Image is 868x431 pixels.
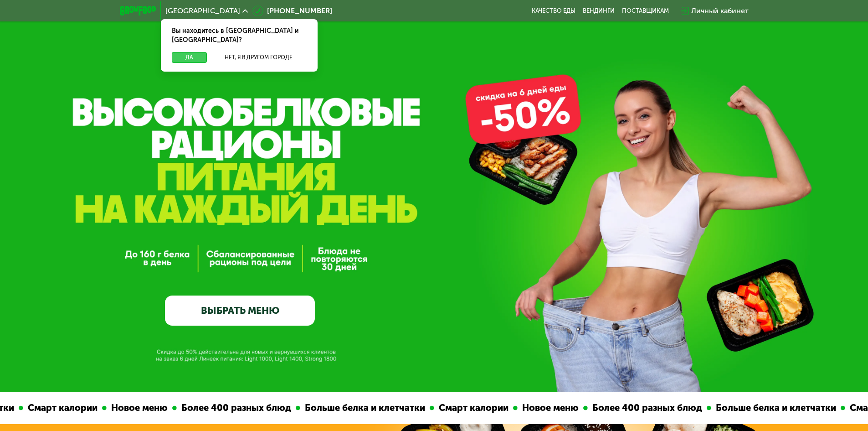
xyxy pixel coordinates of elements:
[509,401,575,415] div: Новое меню
[168,401,287,415] div: Более 400 разных блюд
[252,5,332,16] a: [PHONE_NUMBER]
[426,401,504,415] div: Смарт калории
[583,7,615,15] a: Вендинги
[292,401,421,415] div: Больше белка и клетчатки
[15,401,93,415] div: Смарт калории
[691,5,749,16] div: Личный кабинет
[622,7,669,15] div: поставщикам
[98,401,164,415] div: Новое меню
[165,7,240,15] span: [GEOGRAPHIC_DATA]
[211,52,307,63] button: Нет, я в другом городе
[165,296,315,326] a: ВЫБРАТЬ МЕНЮ
[172,52,207,63] button: Да
[703,401,832,415] div: Больше белка и клетчатки
[532,7,575,15] a: Качество еды
[161,19,318,52] div: Вы находитесь в [GEOGRAPHIC_DATA] и [GEOGRAPHIC_DATA]?
[579,401,698,415] div: Более 400 разных блюд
